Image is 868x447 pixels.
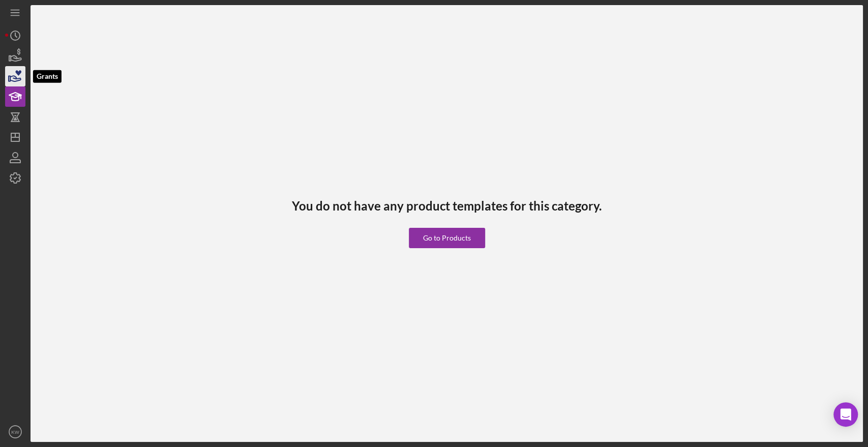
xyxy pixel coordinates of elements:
[833,402,858,427] div: Open Intercom Messenger
[423,228,471,248] div: Go to Products
[11,429,19,435] text: KW
[5,422,25,442] button: KW
[409,228,485,248] button: Go to Products
[292,199,602,213] h3: You do not have any product templates for this category.
[409,213,485,248] a: Go to Products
